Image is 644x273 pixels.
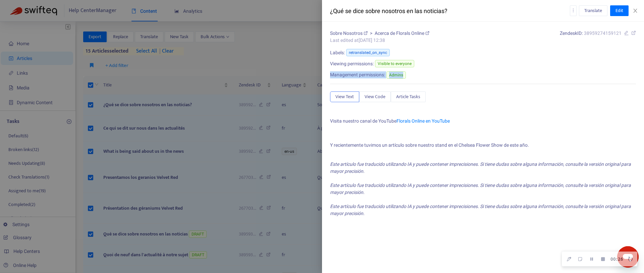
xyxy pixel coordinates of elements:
[571,8,576,13] span: more
[584,7,602,14] span: Translate
[330,60,374,67] span: Viewing permissions:
[396,118,450,124] a: Florals Online en YouTube
[579,5,607,16] button: Translate
[330,49,345,56] span: Labels:
[335,93,354,100] span: View Text
[330,91,359,102] button: View Text
[560,30,636,44] div: Zendesk ID:
[330,204,631,216] i: Este artículo fue traducido utilizando IA y puede contener imprecisiones. Si tiene dudas sobre al...
[396,93,420,100] span: Article Tasks
[386,71,406,79] span: Admins
[615,7,623,14] span: Edit
[375,60,414,67] span: Visible to everyone
[617,246,639,268] iframe: Button to launch messaging window
[330,142,636,149] p: Y recientemente tuvimos un artículo sobre nuestro stand en el Chelsea Flower Show de este año.
[631,8,640,14] button: Close
[330,6,570,15] div: ¿Qué se dice sobre nosotros en las noticias?
[346,49,390,56] span: retranslated_on_sync
[330,71,385,78] span: Management permissions:
[330,161,631,174] i: Este artículo fue traducido utilizando IA y puede contener imprecisiones. Si tiene dudas sobre al...
[570,5,577,16] button: more
[330,30,369,36] a: Sobre Nosotros
[610,5,629,16] button: Edit
[330,183,631,195] i: Este artículo fue traducido utilizando IA y puede contener imprecisiones. Si tiene dudas sobre al...
[359,91,391,102] button: View Code
[330,118,636,125] p: Visita nuestro canal de YouTube
[584,30,622,36] span: 38959274159121
[365,93,385,100] span: View Code
[330,30,429,37] div: >
[633,8,638,13] span: close
[391,91,426,102] button: Article Tasks
[375,30,429,36] a: Acerca de Florals Online
[330,37,429,44] div: Last edited at [DATE] 12:38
